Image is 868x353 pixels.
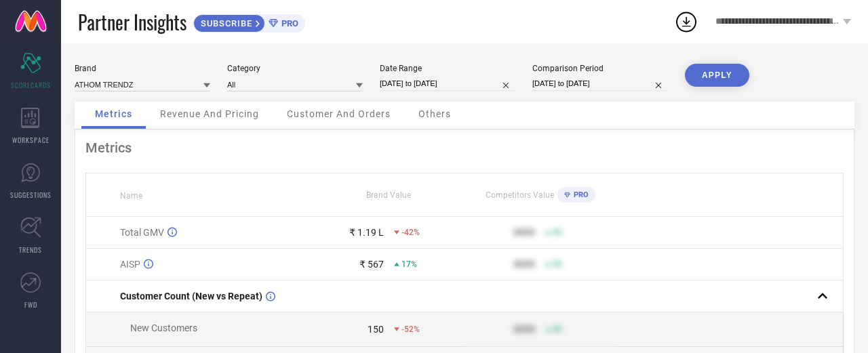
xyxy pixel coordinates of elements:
span: SCORECARDS [11,80,51,90]
div: Category [227,64,363,73]
span: Competitors Value [486,190,554,200]
span: SUBSCRIBE [194,18,256,28]
span: New Customers [130,323,197,333]
div: 150 [368,324,384,335]
span: 50 [553,325,562,334]
span: Others [418,108,451,119]
div: Open download list [674,9,698,34]
span: 17% [401,259,417,269]
span: 50 [553,228,562,237]
div: Comparison Period [532,64,668,73]
span: PRO [570,190,589,199]
span: SUGGESTIONS [10,190,52,200]
div: 9999 [513,227,535,238]
input: Select comparison period [532,77,668,91]
span: 50 [553,259,562,269]
span: -52% [401,325,420,334]
span: Total GMV [120,227,164,238]
div: 9999 [513,324,535,335]
div: Metrics [85,140,844,156]
div: Brand [75,64,210,73]
span: WORKSPACE [12,135,50,145]
span: Name [120,191,142,201]
span: TRENDS [19,245,42,255]
span: AISP [120,259,140,270]
span: -42% [401,228,420,237]
span: Customer And Orders [287,108,391,119]
button: APPLY [685,64,749,87]
div: Date Range [380,64,515,73]
span: Revenue And Pricing [160,108,259,119]
span: FWD [24,299,37,310]
span: Metrics [95,108,132,119]
div: ₹ 1.19 L [349,227,384,238]
span: Customer Count (New vs Repeat) [120,291,262,302]
input: Select date range [380,77,515,91]
div: 9999 [513,259,535,270]
div: ₹ 567 [359,259,384,270]
a: SUBSCRIBEPRO [193,11,305,33]
span: PRO [278,18,298,28]
span: Partner Insights [78,8,186,36]
span: Brand Value [366,190,411,200]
